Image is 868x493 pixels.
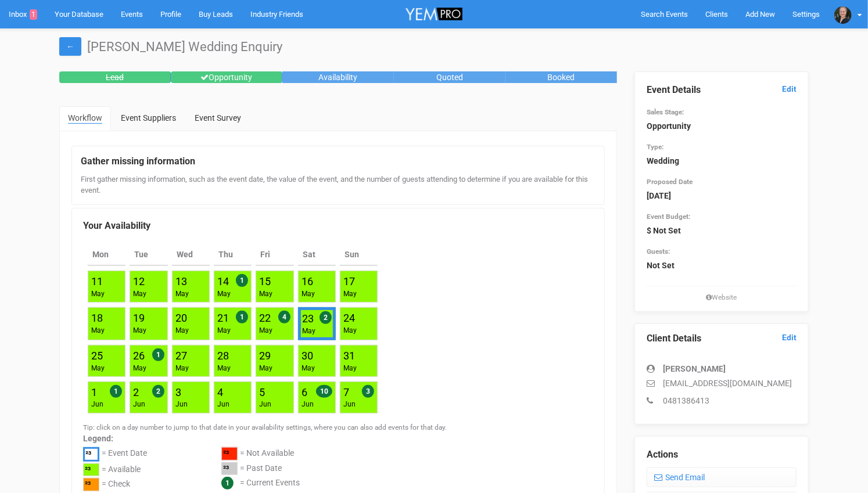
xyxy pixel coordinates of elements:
a: 7 [343,386,349,398]
div: May [343,326,357,336]
legend: Event Details [647,84,797,97]
a: Event Survey [186,106,250,129]
a: 5 [259,386,265,398]
legend: Actions [647,448,797,462]
div: = Event Date [102,447,147,463]
div: May [175,289,189,299]
th: Sat [298,244,336,266]
div: May [302,289,315,299]
div: May [259,289,272,299]
span: 1 [30,9,37,20]
div: Lead [59,71,171,83]
div: ²³ [83,478,99,491]
a: Send Email [647,467,797,487]
div: May [133,289,146,299]
div: Jun [91,400,103,409]
span: 4 [278,311,290,323]
a: 29 [259,350,271,362]
div: May [343,364,357,373]
a: 14 [217,275,229,287]
a: 16 [302,275,313,287]
a: 22 [259,312,271,324]
small: Tip: click on a day number to jump to that date in your availability settings, where you can also... [83,423,447,431]
span: 10 [316,385,332,398]
a: 15 [259,275,271,287]
legend: Client Details [647,332,797,346]
th: Mon [88,244,125,266]
strong: [PERSON_NAME] [663,364,726,373]
span: 1 [236,311,248,323]
img: open-uri20250213-2-1m688p0 [834,6,852,24]
div: May [133,326,146,336]
a: 28 [217,350,229,362]
a: 3 [175,386,181,398]
th: Fri [256,244,293,266]
a: 2 [133,386,139,398]
span: 3 [362,385,374,398]
a: 11 [91,275,103,287]
div: = Past Date [240,462,282,477]
small: Sales Stage: [647,108,684,116]
a: 25 [91,350,103,362]
span: 2 [152,385,164,398]
div: = Check [102,478,130,493]
strong: Opportunity [647,121,691,131]
div: Quoted [394,71,505,83]
a: 26 [133,350,145,362]
a: Event Suppliers [112,106,185,129]
strong: $ Not Set [647,226,681,235]
div: Jun [259,400,271,409]
th: Sun [340,244,378,266]
a: 30 [302,350,313,362]
div: Opportunity [171,71,282,83]
div: May [91,364,105,373]
div: = Current Events [240,477,300,490]
strong: [DATE] [647,191,671,200]
strong: Wedding [647,156,679,165]
div: First gather missing information, such as the event date, the value of the event, and the number ... [81,174,596,196]
small: Website [647,293,797,303]
span: Add New [745,10,775,19]
div: Jun [302,400,314,409]
a: Edit [782,332,797,343]
label: Legend: [83,433,593,444]
div: Jun [217,400,229,409]
div: May [175,364,189,373]
div: Jun [343,400,356,409]
p: [EMAIL_ADDRESS][DOMAIN_NAME] [647,377,797,389]
div: May [302,326,315,336]
th: Wed [172,244,210,266]
div: ²³ [221,447,238,460]
div: May [91,289,105,299]
a: Workflow [59,106,111,131]
th: Tue [130,244,167,266]
span: 1 [221,477,234,490]
div: May [259,326,272,336]
div: May [217,326,231,336]
div: Booked [505,71,617,83]
a: 4 [217,386,223,398]
div: May [91,326,105,336]
a: 13 [175,275,187,287]
a: 17 [343,275,355,287]
div: May [133,364,146,373]
a: 31 [343,350,355,362]
div: ²³ [221,462,238,476]
p: 0481386413 [647,395,797,406]
a: 18 [91,312,103,324]
a: 6 [302,386,307,398]
div: Jun [133,400,145,409]
th: Thu [214,244,252,266]
div: May [217,364,231,373]
a: 20 [175,312,187,324]
span: 1 [110,385,122,398]
div: Jun [175,400,188,409]
a: Edit [782,84,797,95]
div: May [217,289,231,299]
span: 1 [236,274,248,287]
legend: Your Availability [83,219,593,233]
a: 19 [133,312,145,324]
span: 1 [152,348,164,361]
span: 2 [320,311,332,324]
a: 12 [133,275,145,287]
